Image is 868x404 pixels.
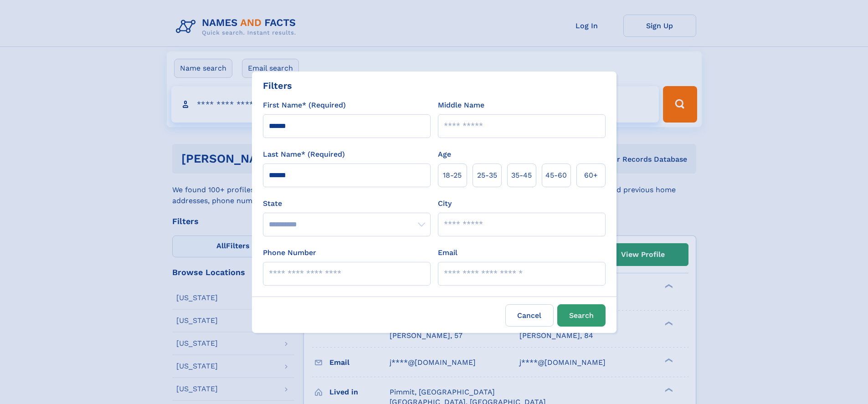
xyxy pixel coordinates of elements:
[557,304,606,327] button: Search
[263,198,431,209] label: State
[263,100,346,111] label: First Name* (Required)
[477,170,497,181] span: 25‑35
[511,170,532,181] span: 35‑45
[438,100,484,111] label: Middle Name
[584,170,598,181] span: 60+
[263,247,316,258] label: Phone Number
[438,247,457,258] label: Email
[438,149,451,160] label: Age
[438,198,452,209] label: City
[443,170,462,181] span: 18‑25
[263,149,345,160] label: Last Name* (Required)
[263,79,292,92] div: Filters
[545,170,567,181] span: 45‑60
[505,304,554,327] label: Cancel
